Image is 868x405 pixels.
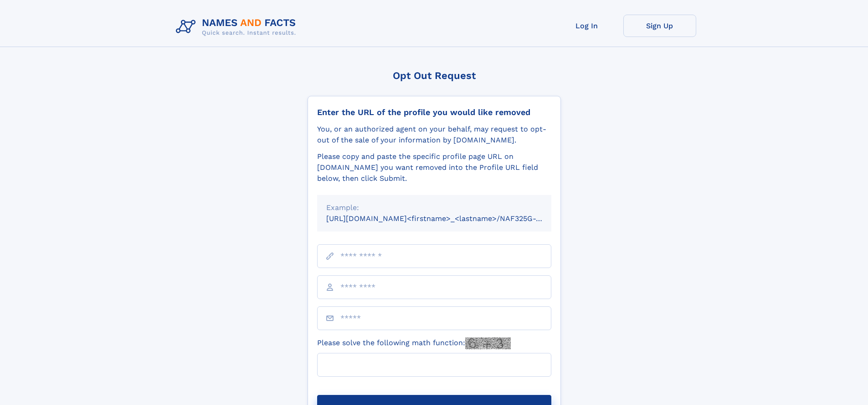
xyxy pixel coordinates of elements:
[317,337,511,349] label: Please solve the following math function:
[317,107,551,117] div: Enter the URL of the profile you would like removed
[623,15,696,37] a: Sign Up
[326,214,569,223] small: [URL][DOMAIN_NAME]<firstname>_<lastname>/NAF325G-xxxxxxxx
[172,15,303,39] img: Logo Names and Facts
[317,151,551,184] div: Please copy and paste the specific profile page URL on [DOMAIN_NAME] you want removed into the Pr...
[317,124,551,146] div: You, or an authorized agent on your behalf, may request to opt-out of the sale of your informatio...
[326,202,542,213] div: Example:
[308,70,561,81] div: Opt Out Request
[550,15,623,37] a: Log In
